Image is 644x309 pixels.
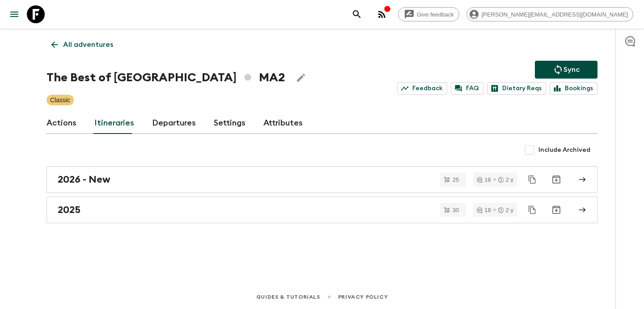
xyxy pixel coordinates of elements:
a: Feedback [397,82,447,95]
h2: 2026 - New [58,174,110,185]
button: Archive [547,171,565,188]
button: Duplicate [524,202,540,218]
h2: 2025 [58,204,80,216]
a: FAQ [451,82,483,95]
h1: The Best of [GEOGRAPHIC_DATA] MA2 [47,69,285,87]
button: Sync adventure departures to the booking engine [535,61,597,79]
button: Archive [547,201,565,219]
p: Classic [50,96,70,104]
div: 18 [477,207,491,213]
div: 2 y [498,207,513,213]
span: 30 [447,207,464,213]
a: 2025 [47,196,597,223]
a: Attributes [263,113,303,134]
button: search adventures [348,5,366,23]
p: Sync [563,64,580,75]
span: Give feedback [412,11,459,18]
button: Edit Adventure Title [292,69,310,87]
a: 2026 - New [47,166,597,193]
a: Departures [152,113,196,134]
a: Itineraries [94,113,134,134]
a: Guides & Tutorials [256,292,320,302]
a: Give feedback [398,7,459,21]
a: Bookings [550,82,597,95]
div: 2 y [498,177,513,183]
span: 25 [447,177,464,183]
a: Dietary Reqs [487,82,546,95]
button: menu [5,5,23,23]
a: Settings [214,113,246,134]
div: [PERSON_NAME][EMAIL_ADDRESS][DOMAIN_NAME] [466,7,633,21]
span: [PERSON_NAME][EMAIL_ADDRESS][DOMAIN_NAME] [477,11,633,18]
a: All adventures [47,36,118,54]
div: 18 [477,177,491,183]
a: Privacy Policy [338,292,388,302]
a: Actions [47,113,76,134]
button: Duplicate [524,171,540,188]
span: Include Archived [538,146,590,154]
p: All adventures [63,39,113,50]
